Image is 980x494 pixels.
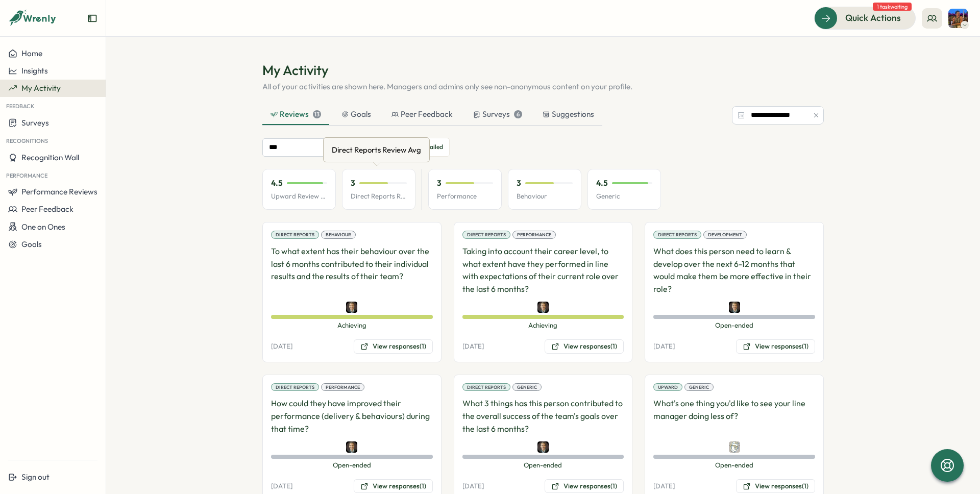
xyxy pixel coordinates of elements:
p: What's one thing you'd like to see your line manager doing less of? [653,397,815,435]
div: Direct Reports [462,231,510,239]
p: Taking into account their career level, to what extent have they performed in line with expectati... [462,245,624,295]
img: Bill Warshauer [537,441,549,453]
button: Quick Actions [814,7,916,29]
span: My Activity [21,83,61,93]
span: Peer Feedback [21,204,73,214]
span: 1 task waiting [873,3,912,11]
div: Goals [341,109,371,120]
div: Direct Reports [271,383,319,391]
p: Generic [596,192,652,201]
span: Performance Reviews [21,187,97,196]
div: Generic [684,383,714,391]
p: How could they have improved their performance (delivery & behaviours) during that time? [271,397,433,435]
img: Bill Warshauer [346,441,357,453]
div: Direct Reports [271,231,319,239]
button: View responses(1) [736,479,815,493]
p: 4.5 [596,178,608,189]
span: Achieving [271,321,433,330]
div: Performance [321,383,364,391]
button: View responses(1) [736,339,815,354]
div: Direct Reports [653,231,701,239]
h1: My Activity [262,61,824,79]
span: Sign out [21,472,50,482]
button: Expand sidebar [87,13,97,23]
img: Bill Warshauer [729,302,740,313]
img: Bill Warshauer [537,302,549,313]
p: Behaviour [517,192,573,201]
p: 3 [351,178,355,189]
span: Open-ended [653,461,815,470]
span: One on Ones [21,222,65,232]
div: Generic [512,383,542,391]
span: Recognition Wall [21,153,79,162]
span: Surveys [21,118,49,128]
div: Suggestions [543,109,594,120]
p: [DATE] [271,482,292,491]
span: Insights [21,66,48,76]
p: [DATE] [462,342,484,351]
div: Surveys [473,109,522,120]
p: [DATE] [271,342,292,351]
p: 3 [437,178,442,189]
div: Performance [512,231,556,239]
span: Quick Actions [845,11,901,24]
div: 6 [514,110,522,118]
span: Home [21,48,42,58]
div: Development [703,231,747,239]
span: Open-ended [462,461,624,470]
p: [DATE] [653,342,675,351]
p: Direct Reports Review Avg [351,192,407,201]
img: Luc [729,441,740,453]
span: Achieving [462,321,624,330]
p: What does this person need to learn & develop over the next 6-12 months that would make them be m... [653,245,815,295]
div: Behaviour [321,231,356,239]
div: Reviews [271,109,321,120]
p: What 3 things has this person contributed to the overall success of the team's goals over the las... [462,397,624,435]
span: Open-ended [653,321,815,330]
div: Upward [653,383,682,391]
p: [DATE] [653,482,675,491]
div: Direct Reports Review Avg [330,142,423,158]
p: Performance [437,192,493,201]
img: Nicole Stanaland [948,9,968,28]
div: Peer Feedback [391,109,453,120]
p: All of your activities are shown here. Managers and admins only see non-anonymous content on your... [262,81,824,92]
div: Direct Reports [462,383,510,391]
button: View responses(1) [545,339,624,354]
p: 4.5 [271,178,283,189]
p: 3 [517,178,521,189]
button: View responses(1) [545,479,624,493]
p: To what extent has their behaviour over the last 6 months contributed to their individual results... [271,245,433,295]
button: View responses(1) [354,339,433,354]
div: 13 [313,110,321,118]
span: Detailed [420,142,443,152]
button: View responses(1) [354,479,433,493]
span: Open-ended [271,461,433,470]
span: Goals [21,239,42,249]
p: Upward Review Avg [271,192,327,201]
img: Bill Warshauer [346,302,357,313]
p: [DATE] [462,482,484,491]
